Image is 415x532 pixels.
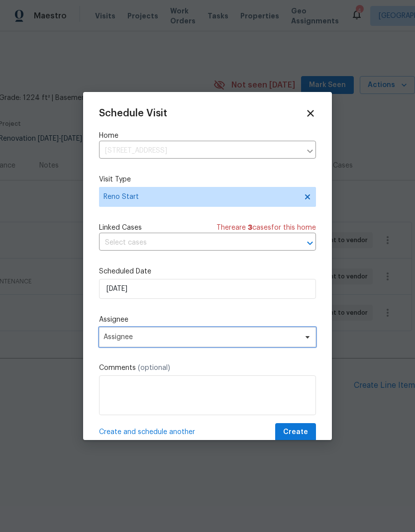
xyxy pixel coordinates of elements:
[99,279,316,299] input: M/D/YYYY
[104,333,299,341] span: Assignee
[99,223,142,233] span: Linked Cases
[104,192,297,202] span: Reno Start
[99,363,316,373] label: Comments
[216,223,316,233] span: There are case s for this home
[99,143,301,159] input: Enter in an address
[99,427,195,437] span: Create and schedule another
[275,423,316,442] button: Create
[138,364,170,371] span: (optional)
[99,131,316,141] label: Home
[99,315,316,325] label: Assignee
[99,108,167,118] span: Schedule Visit
[303,236,317,250] button: Open
[283,426,308,439] span: Create
[99,266,316,276] label: Scheduled Date
[248,224,252,231] span: 3
[99,235,288,251] input: Select cases
[99,175,316,184] label: Visit Type
[305,108,316,119] span: Close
